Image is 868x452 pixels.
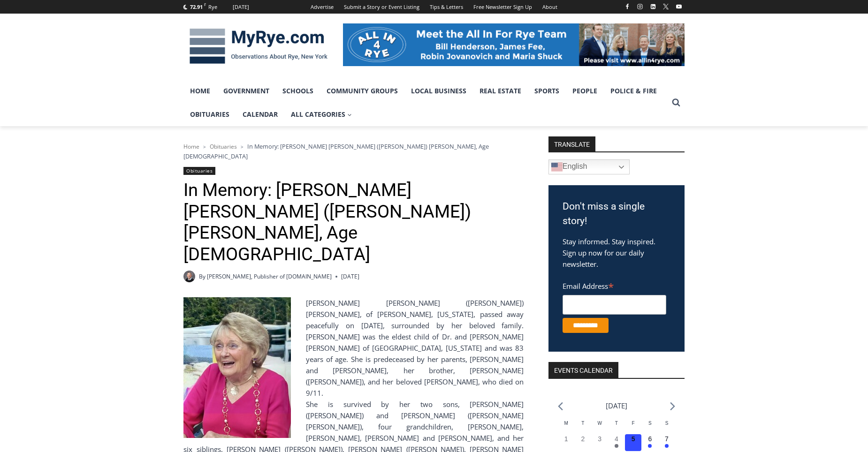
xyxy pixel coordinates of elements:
[528,79,566,103] a: Sports
[183,22,334,71] img: MyRye.com
[581,421,584,426] span: T
[581,435,585,443] time: 2
[183,142,524,161] nav: Breadcrumbs
[241,143,244,150] span: >
[615,435,618,443] time: 4
[668,94,685,111] button: View Search Form
[320,79,404,103] a: Community Groups
[660,1,671,12] a: X
[343,23,685,66] img: All in for Rye
[591,420,608,434] div: Wednesday
[641,420,658,434] div: Saturday
[564,421,568,426] span: M
[641,434,658,451] button: 6 Has events
[204,2,206,7] span: F
[404,79,473,103] a: Local Business
[665,444,669,448] em: Has events
[473,79,528,103] a: Real Estate
[551,161,563,173] img: en
[183,79,217,103] a: Home
[598,435,602,443] time: 3
[548,362,618,378] h2: Events Calendar
[276,79,320,103] a: Schools
[597,421,602,426] span: W
[575,434,592,451] button: 2
[625,420,642,434] div: Friday
[183,271,195,282] a: Author image
[591,434,608,451] button: 3
[648,435,652,443] time: 6
[564,435,568,443] time: 1
[284,103,358,126] a: All Categories
[575,420,592,434] div: Tuesday
[648,421,652,426] span: S
[665,421,669,426] span: S
[210,143,237,151] a: Obituaries
[558,402,563,411] a: Previous month
[615,421,618,426] span: T
[563,199,670,229] h3: Don't miss a single story!
[673,1,685,12] a: YouTube
[615,444,618,448] em: Has events
[183,79,668,127] nav: Primary Navigation
[658,420,675,434] div: Sunday
[236,103,284,126] a: Calendar
[563,277,666,294] label: Email Address
[632,435,635,443] time: 5
[608,420,625,434] div: Thursday
[183,180,524,265] h1: In Memory: [PERSON_NAME] [PERSON_NAME] ([PERSON_NAME]) [PERSON_NAME], Age [DEMOGRAPHIC_DATA]
[658,434,675,451] button: 7 Has events
[183,167,215,175] a: Obituaries
[183,297,291,438] img: Obituary - Maureen Catherine Devlin Koecheler
[233,3,249,11] div: [DATE]
[190,3,203,10] span: 72.91
[647,1,659,12] a: Linkedin
[341,272,359,281] time: [DATE]
[604,79,663,103] a: Police & Fire
[566,79,604,103] a: People
[291,109,352,120] span: All Categories
[217,79,276,103] a: Government
[208,3,217,11] div: Rye
[183,297,524,399] div: [PERSON_NAME] [PERSON_NAME] ([PERSON_NAME]) [PERSON_NAME], of [PERSON_NAME], [US_STATE], passed a...
[558,420,575,434] div: Monday
[606,399,627,412] li: [DATE]
[634,1,646,12] a: Instagram
[622,1,633,12] a: Facebook
[203,143,206,150] span: >
[548,136,595,151] strong: TRANSLATE
[558,434,575,451] button: 1
[183,143,199,151] a: Home
[563,236,670,270] p: Stay informed. Stay inspired. Sign up now for our daily newsletter.
[183,142,489,160] span: In Memory: [PERSON_NAME] [PERSON_NAME] ([PERSON_NAME]) [PERSON_NAME], Age [DEMOGRAPHIC_DATA]
[625,434,642,451] button: 5
[648,444,652,448] em: Has events
[183,103,236,126] a: Obituaries
[207,272,332,280] a: [PERSON_NAME], Publisher of [DOMAIN_NAME]
[548,159,630,174] a: English
[665,435,669,443] time: 7
[608,434,625,451] button: 4 Has events
[670,402,675,411] a: Next month
[632,421,635,426] span: F
[199,272,206,281] span: By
